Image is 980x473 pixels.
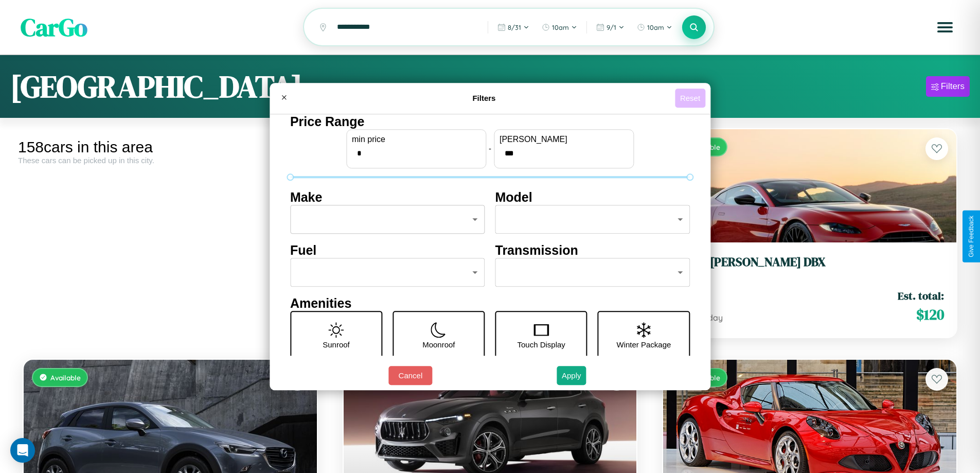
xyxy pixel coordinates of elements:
[352,135,480,144] label: min price
[632,19,678,36] button: 10am
[675,255,944,270] h3: Aston [PERSON_NAME] DBX
[552,23,569,31] span: 10am
[495,243,690,258] h4: Transmission
[517,338,565,352] p: Touch Display
[489,142,491,155] p: -
[591,19,630,36] button: 9/1
[290,114,690,129] h4: Price Range
[508,23,521,31] span: 8 / 31
[495,190,690,205] h4: Model
[968,216,975,257] div: Give Feedback
[931,13,959,42] button: Open menu
[293,94,675,102] h4: Filters
[10,438,35,463] div: Open Intercom Messenger
[617,338,671,352] p: Winter Package
[916,304,944,325] span: $ 120
[607,23,616,31] span: 9 / 1
[500,135,628,144] label: [PERSON_NAME]
[18,138,323,156] div: 158 cars in this area
[388,366,432,385] button: Cancel
[675,89,705,108] button: Reset
[18,156,323,165] div: These cars can be picked up in this city.
[647,23,664,31] span: 10am
[926,76,970,97] button: Filters
[422,338,455,352] p: Moonroof
[21,10,87,44] span: CarGo
[557,366,586,385] button: Apply
[537,19,582,36] button: 10am
[675,255,944,280] a: Aston [PERSON_NAME] DBX2019
[323,338,350,352] p: Sunroof
[50,373,81,382] span: Available
[10,65,302,108] h1: [GEOGRAPHIC_DATA]
[290,243,485,258] h4: Fuel
[941,81,965,92] div: Filters
[492,19,534,36] button: 8/31
[290,190,485,205] h4: Make
[701,312,723,323] span: / day
[898,288,944,303] span: Est. total:
[290,296,690,311] h4: Amenities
